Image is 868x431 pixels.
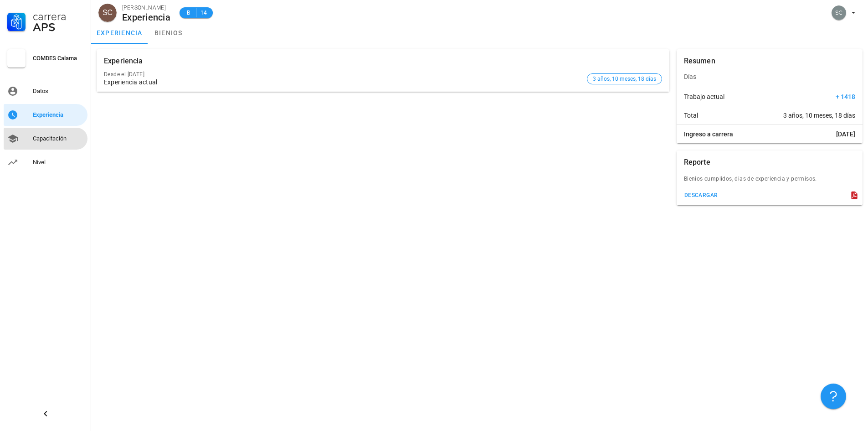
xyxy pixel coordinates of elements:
[98,4,117,22] div: avatar
[4,80,87,102] a: Datos
[677,66,863,88] div: Días
[4,104,87,126] a: Experiencia
[684,151,710,174] div: Reporte
[4,128,87,150] a: Capacitación
[783,111,855,120] span: 3 años, 10 meses, 18 días
[684,111,698,120] span: Total
[122,3,170,12] div: [PERSON_NAME]
[104,49,143,73] div: Experiencia
[832,5,846,20] div: avatar
[33,55,84,62] div: COMDES Calama
[103,4,113,22] span: SC
[836,130,855,139] span: [DATE]
[185,8,192,17] span: B
[91,22,148,44] a: experiencia
[684,92,724,101] span: Trabajo actual
[33,11,84,22] div: Carrera
[680,189,722,202] button: descargar
[104,71,583,78] div: Desde el [DATE]
[593,74,656,84] span: 3 años, 10 meses, 18 días
[33,135,84,142] div: Capacitación
[33,22,84,33] div: APS
[4,151,87,173] a: Nivel
[33,159,84,166] div: Nivel
[684,49,715,73] div: Resumen
[104,78,583,86] div: Experiencia actual
[684,192,718,198] div: descargar
[836,92,855,101] span: + 1418
[122,12,170,22] div: Experiencia
[684,130,733,139] span: Ingreso a carrera
[200,8,207,17] span: 14
[677,174,863,189] div: Bienios cumplidos, dias de experiencia y permisos.
[33,111,84,119] div: Experiencia
[33,88,84,95] div: Datos
[148,22,189,44] a: bienios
